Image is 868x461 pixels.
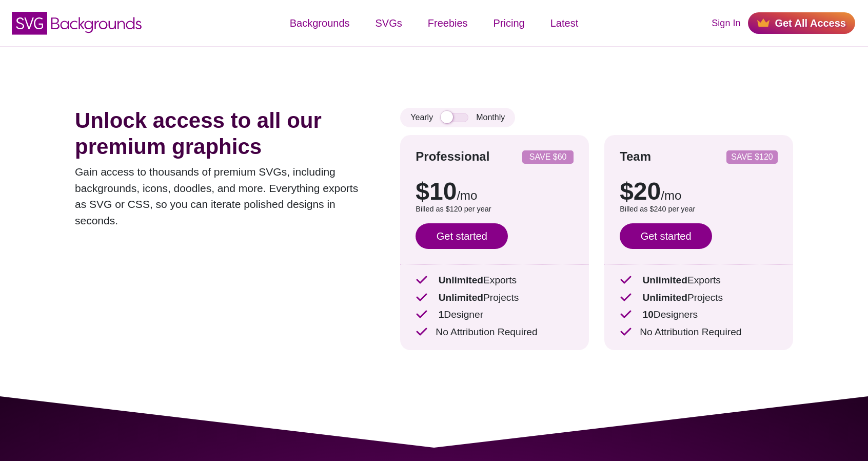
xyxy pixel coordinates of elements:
[642,292,687,303] strong: Unlimited
[416,291,574,305] p: Projects
[620,325,778,340] p: No Attribution Required
[661,188,681,202] span: /mo
[416,273,574,288] p: Exports
[416,325,574,340] p: No Attribution Required
[439,275,483,285] strong: Unlimited
[363,8,415,39] a: SVGs
[277,8,363,39] a: Backgrounds
[731,153,774,161] p: SAVE $120
[712,16,740,30] a: Sign In
[416,179,574,204] p: $10
[439,309,444,320] strong: 1
[748,12,855,34] a: Get All Access
[620,149,651,163] strong: Team
[416,149,489,163] strong: Professional
[538,8,591,39] a: Latest
[415,8,481,39] a: Freebies
[75,164,369,228] p: Gain access to thousands of premium SVGs, including backgrounds, icons, doodles, and more. Everyt...
[75,108,369,160] h1: Unlock access to all our premium graphics
[620,291,778,305] p: Projects
[620,204,778,215] p: Billed as $240 per year
[620,273,778,288] p: Exports
[416,223,508,249] a: Get started
[481,8,538,39] a: Pricing
[642,275,687,285] strong: Unlimited
[620,179,778,204] p: $20
[416,308,574,322] p: Designer
[620,308,778,322] p: Designers
[642,309,653,320] strong: 10
[620,223,712,249] a: Get started
[400,108,515,127] div: Yearly Monthly
[526,153,569,161] p: SAVE $60
[416,204,574,215] p: Billed as $120 per year
[457,188,477,202] span: /mo
[439,292,483,303] strong: Unlimited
